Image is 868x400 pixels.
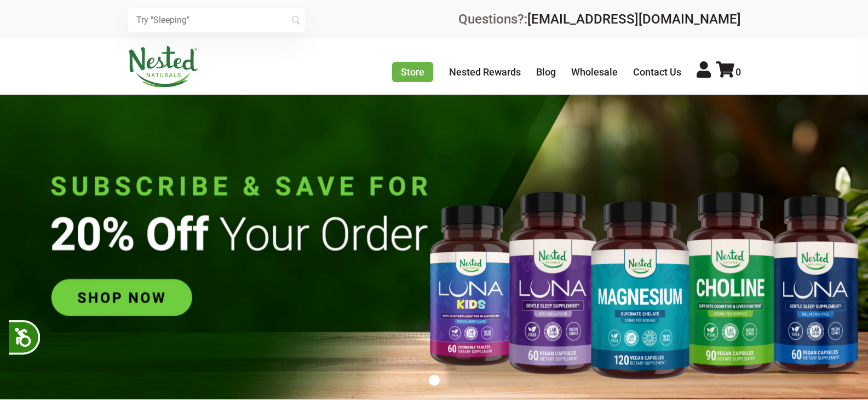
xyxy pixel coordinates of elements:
[458,13,741,26] div: Questions?:
[571,66,618,78] a: Wholesale
[716,66,741,78] a: 0
[128,46,199,88] img: Nested Naturals
[128,8,305,32] input: Try "Sleeping"
[735,66,741,78] span: 0
[527,11,741,27] a: [EMAIL_ADDRESS][DOMAIN_NAME]
[392,62,433,82] a: Store
[536,66,556,78] a: Blog
[449,66,521,78] a: Nested Rewards
[429,375,440,386] button: 1 of 1
[633,66,681,78] a: Contact Us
